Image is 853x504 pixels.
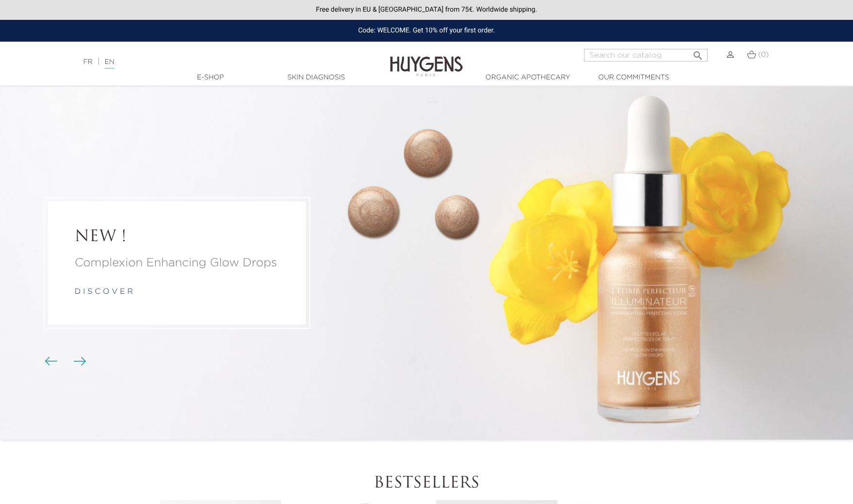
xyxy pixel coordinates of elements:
h2: Bestsellers [158,474,695,493]
span: (0) [758,51,769,58]
button:  [689,46,707,59]
img: Huygens [390,41,463,78]
a: EN [105,59,114,69]
a: Our commitments [585,73,682,83]
a: FR [83,59,93,65]
i:  [692,47,704,59]
a: Skin Diagnosis [268,73,364,83]
a: Organic Apothecary [479,73,576,83]
a: Complexion Enhancing Glow Drops [75,254,279,272]
a: d i s c o v e r [75,288,133,296]
div: | [79,56,348,68]
a: NEW ! [75,229,279,247]
a: E-Shop [162,73,259,83]
input: Search [584,49,708,61]
div: Carousel buttons [48,354,80,369]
